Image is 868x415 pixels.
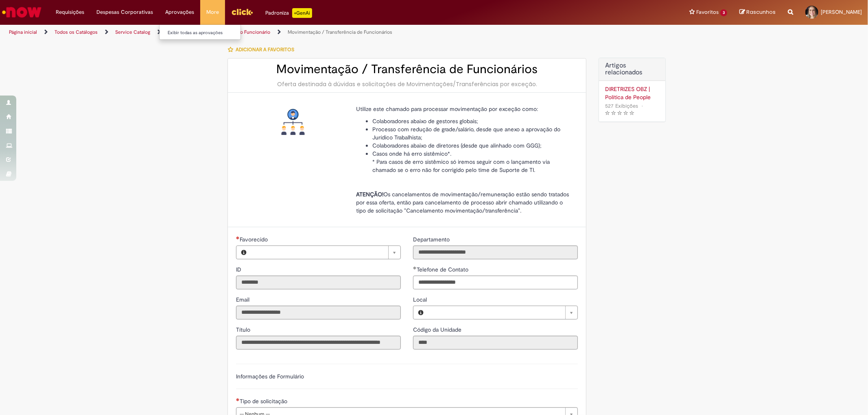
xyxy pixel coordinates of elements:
div: Oferta destinada à dúvidas e solicitações de Movimentações/Transferências por exceção. [236,80,578,88]
a: Gestão do Funcionário [220,29,270,35]
div: Padroniza [265,8,312,18]
ul: Trilhas de página [6,25,573,40]
span: More [206,8,219,16]
label: Somente leitura - Departamento [413,235,451,243]
button: Local, Visualizar este registro [413,306,428,319]
strong: ATENÇÃO! [356,191,383,198]
input: Email [236,306,401,319]
span: Tipo de solicitação [240,398,289,405]
a: Movimentação / Transferência de Funcionários [288,29,392,35]
a: Service Catalog [115,29,150,35]
label: Informações de Formulário [236,373,304,380]
h2: Movimentação / Transferência de Funcionários [236,63,578,76]
a: DIRETRIZES OBZ | Política de People [605,85,659,101]
a: Página inicial [9,29,37,35]
img: click_logo_yellow_360x200.png [231,6,253,18]
span: Somente leitura - Código da Unidade [413,326,463,333]
span: Rascunhos [746,8,776,16]
label: Somente leitura - Email [236,295,251,304]
span: Processo com redução de grade/salário, desde que anexo a aprovação do Jurídico Trabalhista; [372,126,560,141]
span: Somente leitura - Email [236,296,251,303]
p: +GenAi [292,8,312,18]
span: Utilize este chamado para processar movimentação por exceção como: [356,105,538,113]
span: Obrigatório Preenchido [413,266,417,269]
span: Necessários - Favorecido [240,236,269,243]
span: Os cancelamentos de movimentação/remuneração estão sendo tratados por essa oferta, então para can... [356,191,569,214]
label: Somente leitura - Código da Unidade [413,326,463,334]
span: Necessários [236,398,240,401]
input: Título [236,336,401,350]
span: Adicionar a Favoritos [236,46,294,53]
input: ID [236,276,401,289]
label: Somente leitura - ID [236,265,243,274]
img: ServiceNow [1,4,43,20]
span: Casos onde há erro sistêmico*. [372,150,451,157]
span: Despesas Corporativas [96,8,153,16]
a: Todos os Catálogos [55,29,98,35]
a: Rascunhos [739,9,776,16]
span: Aprovações [165,8,194,16]
span: 3 [720,9,727,16]
input: Telefone de Contato [413,276,578,289]
span: Favoritos [696,8,719,16]
a: Limpar campo Favorecido [251,246,400,259]
span: Colaboradores abaixo de diretores (desde que alinhado com GGG); [372,142,542,149]
label: Somente leitura - Título [236,326,252,334]
span: Somente leitura - Título [236,326,252,333]
button: Favorecido, Visualizar este registro [236,246,251,259]
span: Somente leitura - Departamento [413,236,451,243]
span: Necessários [236,236,240,239]
a: Limpar campo Local [428,306,577,319]
span: [PERSON_NAME] [821,9,862,15]
ul: Aprovações [159,24,241,40]
span: Colaboradores abaixo de gestores globais; [372,117,478,125]
span: • [640,100,645,111]
a: Exibir todas as aprovações [160,28,249,37]
span: Requisições [56,8,84,16]
span: * Para casos de erro sistêmico só iremos seguir com o lançamento via chamado se o erro não for co... [372,158,550,174]
span: 527 Exibições [605,102,638,109]
span: Telefone de Contato [417,266,470,273]
button: Adicionar a Favoritos [227,41,299,58]
span: Local [413,296,429,303]
img: Movimentação / Transferência de Funcionários [280,109,306,135]
input: Código da Unidade [413,336,578,350]
h3: Artigos relacionados [605,62,659,76]
input: Departamento [413,246,578,259]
